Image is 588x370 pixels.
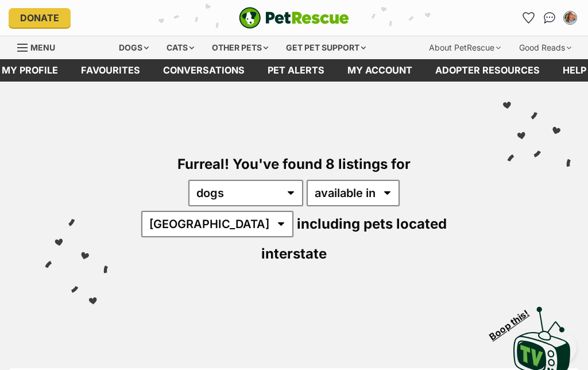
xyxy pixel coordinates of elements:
a: Conversations [540,9,559,27]
span: Menu [30,43,55,52]
ul: Account quick links [520,9,579,27]
img: Rachael Sullivan profile pic [564,12,576,24]
a: conversations [152,59,256,82]
a: Pet alerts [256,59,336,82]
a: PetRescue [239,7,349,29]
div: About PetRescue [421,36,509,59]
a: Favourites [520,9,538,27]
span: Boop this! [488,300,540,342]
a: Donate [9,8,71,28]
a: Menu [17,36,63,57]
a: Favourites [69,59,152,82]
div: Get pet support [278,36,374,59]
button: My account [561,9,579,27]
iframe: Help Scout Beacon - Open [514,330,577,364]
span: including pets located interstate [261,215,447,262]
div: Cats [158,36,202,59]
span: Furreal! You've found 8 listings for [177,156,411,172]
div: Good Reads [511,36,579,59]
a: My account [336,59,424,82]
div: Dogs [111,36,157,59]
img: chat-41dd97257d64d25036548639549fe6c8038ab92f7586957e7f3b1b290dea8141.svg [544,12,556,24]
img: logo-e224e6f780fb5917bec1dbf3a21bbac754714ae5b6737aabdf751b685950b380.svg [239,7,349,29]
div: Other pets [204,36,276,59]
a: Adopter resources [424,59,551,82]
